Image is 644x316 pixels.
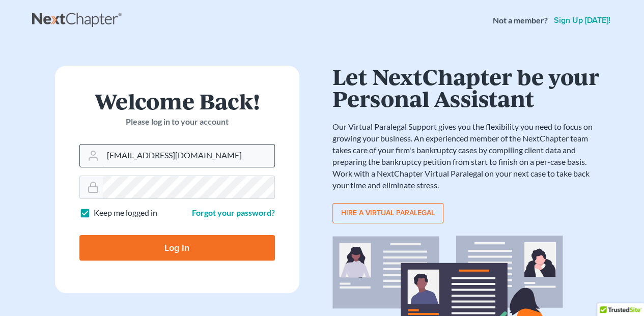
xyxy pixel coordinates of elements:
a: Sign up [DATE]! [552,16,612,24]
a: Forgot your password? [192,208,275,217]
p: Please log in to your account [79,116,275,128]
p: Our Virtual Paralegal Support gives you the flexibility you need to focus on growing your busines... [332,121,602,191]
h1: Let NextChapter be your Personal Assistant [332,66,602,109]
label: Keep me logged in [94,207,157,219]
strong: Not a member? [493,15,548,26]
a: Hire a virtual paralegal [332,203,443,223]
input: Email Address [103,145,274,167]
h1: Welcome Back! [79,90,275,112]
input: Log In [79,235,275,261]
